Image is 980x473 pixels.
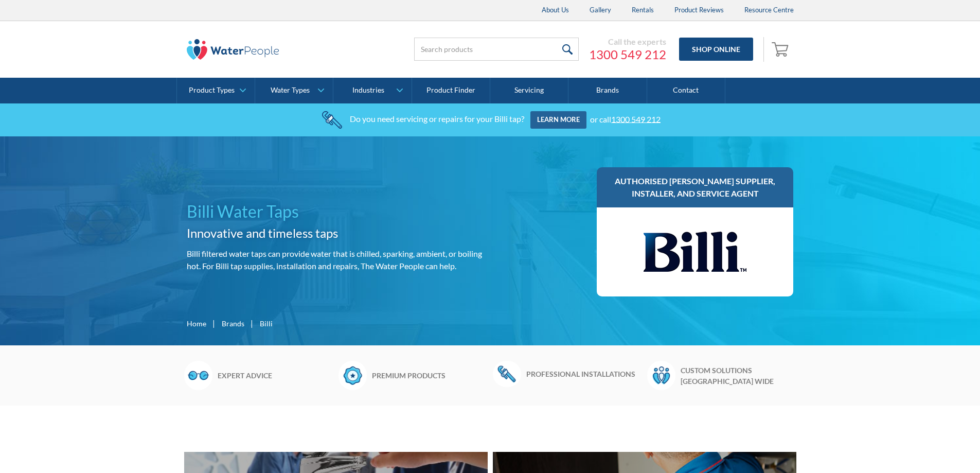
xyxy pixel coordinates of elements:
h6: Professional installations [526,369,642,379]
div: Call the experts [589,37,666,47]
a: Industries [333,78,411,103]
img: The Water People [187,39,279,60]
a: Product Finder [412,78,490,103]
div: | [211,317,217,329]
a: Contact [647,78,725,103]
a: 1300 549 212 [589,47,666,62]
div: Water Types [271,86,310,95]
div: | [250,317,255,329]
a: Brands [222,318,244,329]
a: Water Types [255,78,333,103]
h1: Billi Water Taps [187,199,486,224]
div: Product Types [189,86,235,95]
img: shopping cart [772,41,791,57]
h3: Authorised [PERSON_NAME] supplier, installer, and service agent [607,175,783,200]
img: Billi [644,218,746,286]
a: 1300 549 212 [611,114,661,124]
img: Wrench [493,361,521,387]
h6: Premium products [372,370,488,381]
a: Servicing [490,78,568,103]
input: Search products [414,38,579,61]
div: or call [590,114,661,124]
img: Glasses [184,361,212,390]
img: Waterpeople Symbol [647,361,675,390]
a: Brands [568,78,647,103]
p: Billi filtered water taps can provide water that is chilled, sparking, ambient, or boiling hot. F... [187,248,486,272]
h6: Expert advice [218,370,333,381]
h2: Innovative and timeless taps [187,224,486,242]
a: Product Types [177,78,255,103]
h6: Custom solutions [GEOGRAPHIC_DATA] wide [681,365,796,387]
a: Shop Online [679,38,753,61]
a: Learn more [530,111,586,129]
a: Home [187,318,206,329]
div: Billi [260,318,273,329]
a: Open empty cart [769,37,794,62]
img: Badge [338,361,367,390]
div: Do you need servicing or repairs for your Billi tap? [350,114,524,124]
div: Industries [352,86,384,95]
